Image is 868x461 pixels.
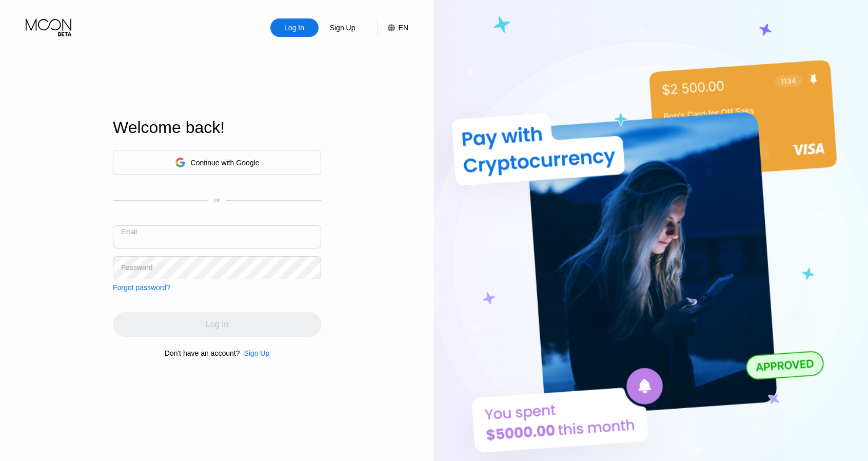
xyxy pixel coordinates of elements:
[240,349,269,357] div: Sign Up
[399,24,408,32] div: EN
[113,118,321,137] div: Welcome back!
[270,18,319,37] div: Log In
[377,18,408,37] div: EN
[165,349,240,357] div: Don't have an account?
[113,283,170,292] div: Forgot password?
[319,18,367,37] div: Sign Up
[113,150,321,175] div: Continue with Google
[121,263,152,272] div: Password
[214,197,220,204] div: or
[329,23,357,33] div: Sign Up
[244,349,269,357] div: Sign Up
[121,228,137,236] div: Email
[283,23,305,33] div: Log In
[191,159,260,167] div: Continue with Google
